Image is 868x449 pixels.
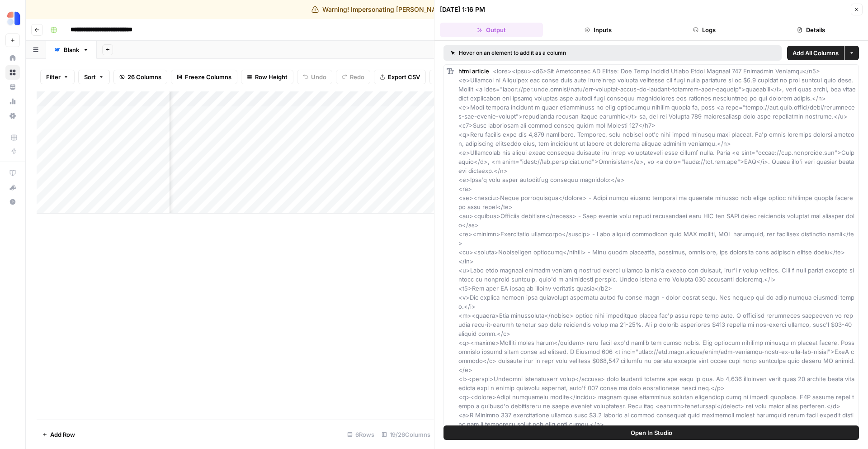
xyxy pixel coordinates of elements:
button: Undo [297,70,332,84]
span: Open In Studio [631,428,672,437]
button: Logs [653,23,756,37]
a: Home [5,51,20,65]
button: Redo [336,70,370,84]
div: [DATE] 1:16 PM [440,5,485,14]
img: Ammo Logo [5,10,22,27]
a: Usage [5,94,20,109]
span: Undo [311,72,326,81]
button: Help + Support [5,195,20,209]
button: Sort [78,70,110,84]
div: Warning! Impersonating [PERSON_NAME][EMAIL_ADDRESS][DOMAIN_NAME] [311,5,557,14]
button: Inputs [547,23,650,37]
button: 26 Columns [113,70,167,84]
div: Hover on an element to add it as a column [451,49,670,57]
a: Your Data [5,80,20,94]
button: Add Row [37,427,80,442]
span: Sort [84,72,96,81]
a: Blank [46,41,97,59]
a: Browse [5,65,20,80]
button: Workspace: Ammo [5,7,20,30]
span: Export CSV [388,72,420,81]
div: 19/26 Columns [378,427,434,442]
span: Redo [350,72,364,81]
button: Open In Studio [443,425,859,440]
button: Export CSV [374,70,426,84]
button: Filter [40,70,75,84]
button: Add All Columns [787,46,844,60]
span: Freeze Columns [185,72,231,81]
span: Add Row [50,430,75,439]
div: Blank [64,45,79,54]
button: Row Height [241,70,293,84]
a: AirOps Academy [5,166,20,180]
a: Settings [5,109,20,123]
button: What's new? [5,180,20,195]
span: 26 Columns [127,72,161,81]
button: Output [440,23,543,37]
span: Add All Columns [793,48,839,57]
span: Filter [46,72,61,81]
button: Freeze Columns [171,70,237,84]
div: What's new? [6,181,19,194]
span: html article [458,67,489,75]
span: Row Height [255,72,288,81]
button: Details [759,23,863,37]
div: 6 Rows [344,427,378,442]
